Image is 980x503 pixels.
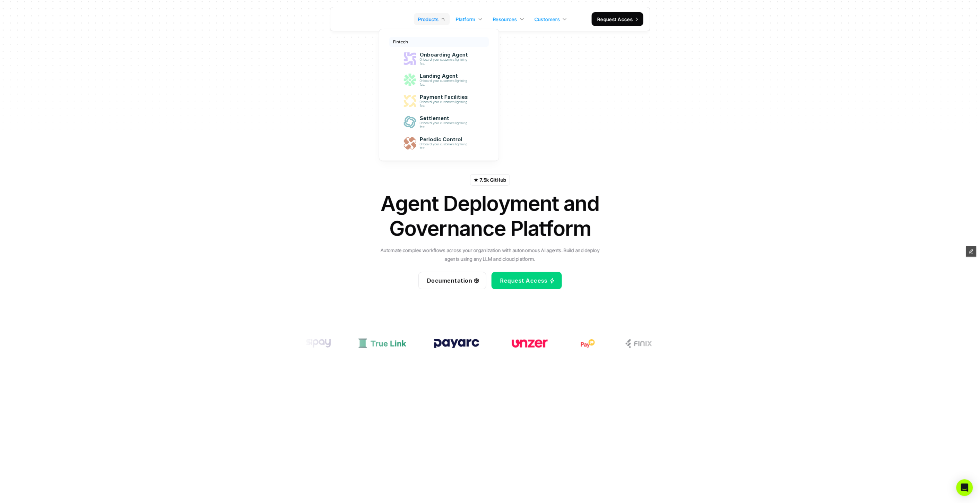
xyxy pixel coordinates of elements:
a: Onboarding AgentOnboard your customers lightning fast [389,49,489,68]
a: Periodic ControlOnboard your customers lightning fast [389,134,489,153]
button: Edit Framer Content [966,246,977,257]
p: Onboard your customers lightning fast [420,100,470,108]
p: Request Acces [597,16,633,23]
a: Request Access [492,272,562,289]
a: SettlementOnboard your customers lightning fast [389,112,489,132]
p: Automate complex workflows across your organization with autonomous AI agents. Build and deploy a... [378,246,603,263]
span: Resources [493,16,517,22]
a: Documentation [418,272,486,289]
p: ★ 7.5k GitHub [474,176,506,184]
p: Onboard your customers lightning fast [420,121,470,129]
p: Onboard your customers lightning fast [420,79,470,87]
p: Onboarding Agent [420,52,471,58]
span: Platform [456,16,475,22]
span: Customers [535,16,560,22]
p: Onboard your customers lightning fast [420,58,470,66]
p: Documentation [427,276,472,286]
p: Periodic Control [420,136,471,143]
p: Payment Facilities [420,94,471,100]
h1: Agent Deployment and Governance Platform [369,191,612,241]
div: Open Intercom Messenger [956,479,973,496]
p: Request Access [500,276,548,286]
span: Products [418,16,439,22]
p: Landing Agent [420,73,471,79]
span: Fintech [393,39,408,44]
a: Request Acces [592,12,643,26]
a: Payment FacilitiesOnboard your customers lightning fast [389,91,489,111]
p: Onboard your customers lightning fast [420,143,470,150]
p: Settlement [420,115,471,121]
a: Landing AgentOnboard your customers lightning fast [389,70,489,89]
a: Products [414,13,450,25]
